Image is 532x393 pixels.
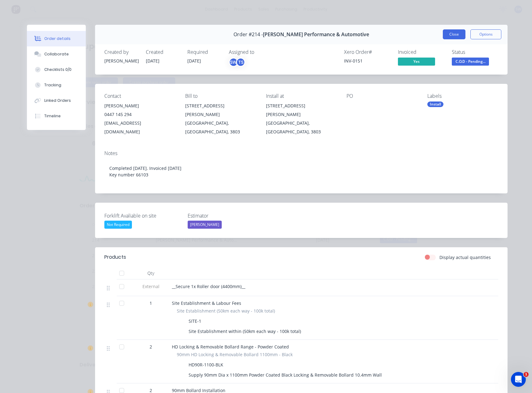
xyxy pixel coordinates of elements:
[104,253,126,261] div: Products
[185,93,256,99] div: Bill to
[185,101,256,110] div: [STREET_ADDRESS]
[524,372,529,377] span: 1
[186,317,204,326] div: SITE-1
[104,221,132,229] div: Not Required
[104,110,175,119] div: 0447 145 294
[132,267,169,279] div: Qty
[44,67,72,72] div: Checklists 0/0
[511,372,526,387] iframe: Intercom live chat
[186,370,384,379] div: Supply 90mm Dia x 1100mm Powder Coated Black Locking & Removable Bollard 10.4mm Wall
[398,49,444,55] div: Invoiced
[347,93,417,99] div: PO
[104,212,182,219] label: Forklift Avaliable on site
[172,283,245,289] span: __Secure 1x Roller door (4400mm)__
[452,58,489,67] button: C.O.D - Pending...
[44,113,61,119] div: Timeline
[104,101,175,136] div: [PERSON_NAME]0447 145 294[EMAIL_ADDRESS][DOMAIN_NAME]
[452,58,489,65] span: C.O.D - Pending...
[187,49,221,55] div: Required
[266,110,337,136] div: [PERSON_NAME][GEOGRAPHIC_DATA], [GEOGRAPHIC_DATA], 3803
[186,360,226,369] div: HD90R-1100-BLK
[344,49,390,55] div: Xero Order #
[229,49,291,55] div: Assigned to
[266,101,337,136] div: [STREET_ADDRESS][PERSON_NAME][GEOGRAPHIC_DATA], [GEOGRAPHIC_DATA], 3803
[187,58,201,64] span: [DATE]
[427,93,498,99] div: Labels
[470,29,501,39] button: Options
[177,351,293,358] span: 90mm HD Locking & Removable Bollard 1100mm - Black
[229,58,238,67] div: SW
[44,51,69,57] div: Collaborate
[185,101,256,136] div: [STREET_ADDRESS][PERSON_NAME][GEOGRAPHIC_DATA], [GEOGRAPHIC_DATA], 3803
[27,77,86,93] button: Tracking
[27,108,86,124] button: Timeline
[443,29,465,39] button: Close
[104,49,138,55] div: Created by
[27,46,86,62] button: Collaborate
[266,101,337,110] div: [STREET_ADDRESS]
[27,62,86,77] button: Checklists 0/0
[263,32,369,37] span: [PERSON_NAME] Performance & Automotive
[172,344,289,350] span: HD Locking & Removable Bollard Range - Powder Coated
[439,254,491,261] label: Display actual quantities
[150,343,152,350] span: 2
[266,93,337,99] div: Install at
[44,36,71,41] div: Order details
[27,31,86,46] button: Order details
[146,58,159,64] span: [DATE]
[229,58,245,67] button: SWTS
[172,300,241,306] span: Site Establishment & Labour Fees
[344,58,390,64] div: INV-0151
[104,101,175,110] div: [PERSON_NAME]
[452,49,498,55] div: Status
[44,98,71,103] div: Linked Orders
[427,101,443,107] div: Install
[104,58,138,64] div: [PERSON_NAME]
[104,93,175,99] div: Contact
[104,150,498,156] div: Notes
[188,221,222,229] div: [PERSON_NAME]
[188,212,265,219] label: Estimator
[44,82,61,88] div: Tracking
[104,159,498,184] div: Completed [DATE]. Invoiced [DATE] Key number 66103
[146,49,180,55] div: Created
[233,32,263,37] span: Order #214 -
[135,283,167,290] span: External
[186,327,303,336] div: Site Establishment within (50km each way - 100k total)
[177,308,275,314] span: Site Establishment (50km each way - 100k total)
[27,93,86,108] button: Linked Orders
[236,58,245,67] div: TS
[398,58,435,65] span: Yes
[104,119,175,136] div: [EMAIL_ADDRESS][DOMAIN_NAME]
[185,110,256,136] div: [PERSON_NAME][GEOGRAPHIC_DATA], [GEOGRAPHIC_DATA], 3803
[150,300,152,306] span: 1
